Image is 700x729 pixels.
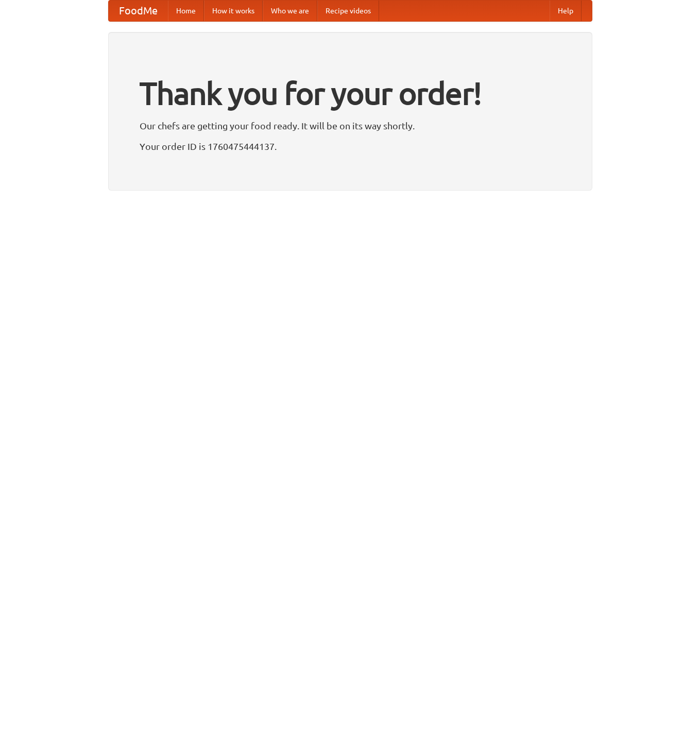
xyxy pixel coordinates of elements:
a: Who we are [263,1,317,21]
a: How it works [204,1,263,21]
a: FoodMe [109,1,168,21]
a: Recipe videos [317,1,379,21]
p: Our chefs are getting your food ready. It will be on its way shortly. [140,118,561,133]
p: Your order ID is 1760475444137. [140,139,561,154]
a: Help [550,1,582,21]
a: Home [168,1,204,21]
h1: Thank you for your order! [140,69,561,118]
